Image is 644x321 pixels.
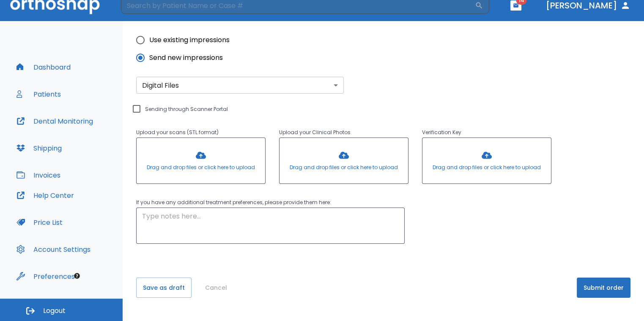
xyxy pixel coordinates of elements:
[149,35,230,45] span: Use existing impressions
[202,278,230,298] button: Cancel
[136,197,551,208] p: If you have any additional treatment preferences, please provide them here:
[11,111,98,131] button: Dental Monitoring
[11,185,79,205] button: Help Center
[11,239,96,259] button: Account Settings
[136,127,266,138] p: Upload your scans (STL format)
[11,84,66,104] button: Patients
[136,278,192,298] button: Save as draft
[11,165,66,185] button: Invoices
[149,53,223,63] span: Send new impressions
[11,212,68,232] button: Price List
[73,272,81,280] div: Tooltip anchor
[422,127,551,138] p: Verification Key
[136,77,344,94] div: Without label
[43,306,66,316] span: Logout
[11,57,76,77] button: Dashboard
[11,138,67,158] button: Shipping
[577,278,630,298] button: Submit order
[279,127,408,138] p: Upload your Clinical Photos
[11,266,80,286] button: Preferences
